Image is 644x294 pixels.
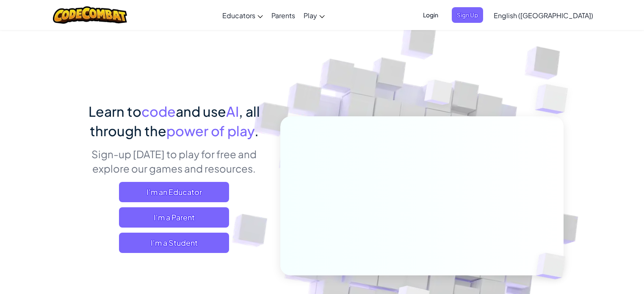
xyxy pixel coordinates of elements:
[119,233,229,253] button: I'm a Student
[81,147,268,176] p: Sign-up [DATE] to play for free and explore our games and resources.
[304,11,317,20] span: Play
[53,6,127,24] img: CodeCombat logo
[418,7,443,23] button: Login
[254,122,259,139] span: .
[88,103,141,120] span: Learn to
[452,7,483,23] button: Sign Up
[299,4,329,27] a: Play
[267,4,299,27] a: Parents
[119,207,229,228] a: I'm a Parent
[119,182,229,202] a: I'm an Educator
[489,4,597,27] a: English ([GEOGRAPHIC_DATA])
[218,4,267,27] a: Educators
[226,103,239,120] span: AI
[518,63,591,135] img: Overlap cubes
[222,11,255,20] span: Educators
[166,122,254,139] span: power of play
[176,103,226,120] span: and use
[494,11,593,20] span: English ([GEOGRAPHIC_DATA])
[141,103,176,120] span: code
[408,63,469,126] img: Overlap cubes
